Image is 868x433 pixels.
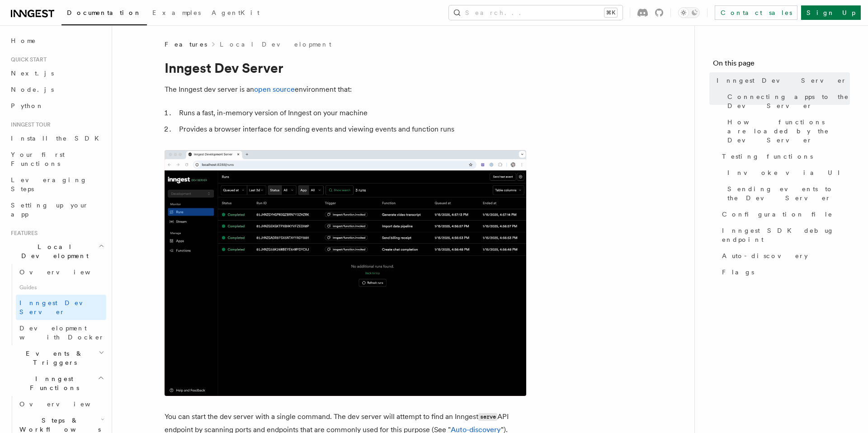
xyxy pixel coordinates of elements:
[715,5,797,20] a: Contact sales
[11,135,104,142] span: Install the SDK
[7,349,99,367] span: Events & Triggers
[19,400,113,408] span: Overview
[206,3,265,24] a: AgentKit
[11,151,65,167] span: Your first Functions
[722,152,813,161] span: Testing functions
[449,5,623,20] button: Search...⌘K
[724,165,850,181] a: Invoke via UI
[165,150,526,396] img: Dev Server Demo
[722,251,808,260] span: Auto-discovery
[7,121,51,128] span: Inngest tour
[67,9,142,16] span: Documentation
[7,65,106,81] a: Next.js
[165,83,526,96] p: The Inngest dev server is an environment that:
[16,320,106,345] a: Development with Docker
[801,5,861,20] a: Sign Up
[11,36,36,45] span: Home
[718,222,850,248] a: Inngest SDK debug endpoint
[7,264,106,345] div: Local Development
[152,9,201,16] span: Examples
[718,248,850,264] a: Auto-discovery
[7,345,106,371] button: Events & Triggers
[11,176,87,193] span: Leveraging Steps
[604,8,617,17] kbd: ⌘K
[7,33,106,49] a: Home
[7,230,38,237] span: Features
[16,264,106,280] a: Overview
[7,374,98,392] span: Inngest Functions
[727,184,850,202] span: Sending events to the Dev Server
[165,40,207,49] span: Features
[11,202,89,218] span: Setting up your app
[722,268,754,277] span: Flags
[722,226,850,244] span: Inngest SDK debug endpoint
[724,181,850,206] a: Sending events to the Dev Server
[722,210,833,219] span: Configuration file
[165,60,526,76] h1: Inngest Dev Server
[717,76,847,85] span: Inngest Dev Server
[7,197,106,222] a: Setting up your app
[7,172,106,197] a: Leveraging Steps
[727,168,848,177] span: Invoke via UI
[19,325,104,341] span: Development with Docker
[724,89,850,114] a: Connecting apps to the Dev Server
[11,102,44,109] span: Python
[19,299,97,315] span: Inngest Dev Server
[254,85,295,94] a: open source
[176,123,526,136] li: Provides a browser interface for sending events and viewing events and function runs
[7,242,99,260] span: Local Development
[7,239,106,264] button: Local Development
[11,70,54,77] span: Next.js
[19,268,113,276] span: Overview
[7,56,47,63] span: Quick start
[718,148,850,165] a: Testing functions
[7,146,106,172] a: Your first Functions
[7,130,106,146] a: Install the SDK
[478,413,497,421] code: serve
[147,3,206,24] a: Examples
[713,72,850,89] a: Inngest Dev Server
[16,295,106,320] a: Inngest Dev Server
[7,371,106,396] button: Inngest Functions
[7,98,106,114] a: Python
[16,396,106,412] a: Overview
[61,3,147,25] a: Documentation
[724,114,850,148] a: How functions are loaded by the Dev Server
[678,7,700,18] button: Toggle dark mode
[727,118,850,145] span: How functions are loaded by the Dev Server
[713,58,850,72] h4: On this page
[11,86,54,93] span: Node.js
[176,107,526,119] li: Runs a fast, in-memory version of Inngest on your machine
[727,92,850,110] span: Connecting apps to the Dev Server
[7,81,106,98] a: Node.js
[718,206,850,222] a: Configuration file
[718,264,850,280] a: Flags
[220,40,331,49] a: Local Development
[16,280,106,295] span: Guides
[212,9,259,16] span: AgentKit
